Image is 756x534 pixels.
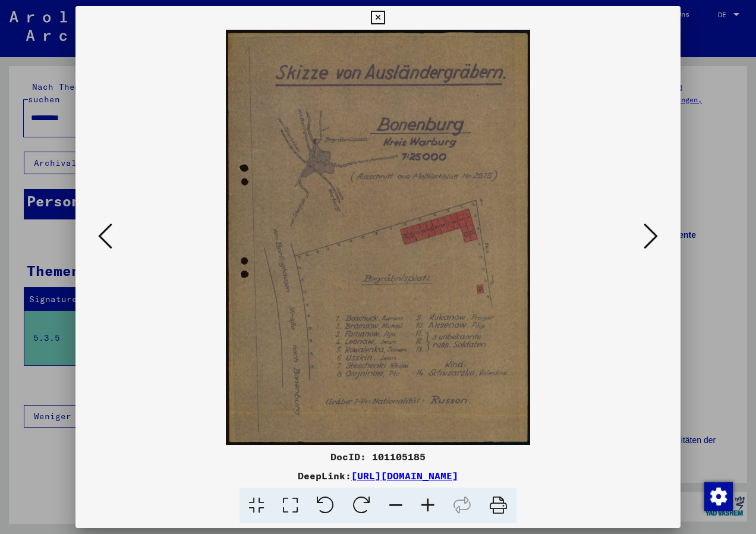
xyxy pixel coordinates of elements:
[704,482,733,511] img: Zustimmung ändern
[75,450,681,464] div: DocID: 101105185
[351,470,458,482] a: [URL][DOMAIN_NAME]
[75,469,681,483] div: DeepLink:
[116,30,640,445] img: 001.jpg
[704,482,732,510] div: Zustimmung ändern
